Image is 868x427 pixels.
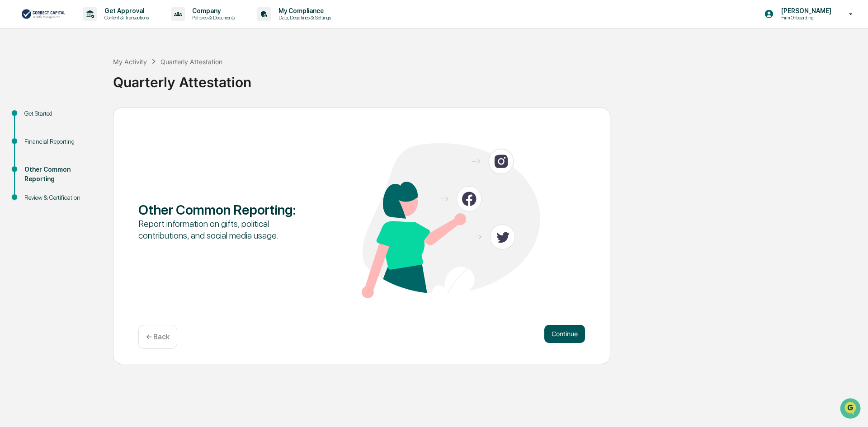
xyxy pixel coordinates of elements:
[62,110,116,127] a: 🗄️Attestations
[31,69,148,78] div: Start new chat
[774,14,836,21] p: Firm Onboarding
[31,78,114,85] div: We're available if you need us!
[18,131,57,140] span: Data Lookup
[97,14,153,21] p: Content & Transactions
[5,127,61,144] a: 🔎Data Lookup
[544,325,585,343] button: Continue
[839,397,863,422] iframe: Open customer support
[113,67,863,90] div: Quarterly Attestation
[113,58,147,66] div: My Activity
[64,153,109,160] a: Powered byPylon
[24,165,99,184] div: Other Common Reporting
[90,153,109,160] span: Pylon
[9,69,25,85] img: 1746055101610-c473b297-6a78-478c-a979-82029cc54cd1
[9,132,16,139] div: 🔎
[9,19,165,33] p: How can we help?
[24,193,99,202] div: Review & Certification
[362,143,540,298] img: Other Common Reporting
[185,14,239,21] p: Policies & Documents
[185,7,239,14] p: Company
[271,7,335,14] p: My Compliance
[160,58,222,66] div: Quarterly Attestation
[271,14,335,21] p: Data, Deadlines & Settings
[138,218,317,241] div: Report information on gifts, political contributions, and social media usage.
[146,333,170,341] p: ← Back
[24,137,99,146] div: Financial Reporting
[66,115,73,122] div: 🗄️
[18,114,58,123] span: Preclearance
[5,110,62,127] a: 🖐️Preclearance
[22,8,65,20] img: logo
[9,115,16,122] div: 🖐️
[75,114,112,123] span: Attestations
[774,7,836,14] p: [PERSON_NAME]
[138,202,317,218] div: Other Common Reporting :
[154,72,165,83] button: Start new chat
[24,109,99,118] div: Get Started
[97,7,153,14] p: Get Approval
